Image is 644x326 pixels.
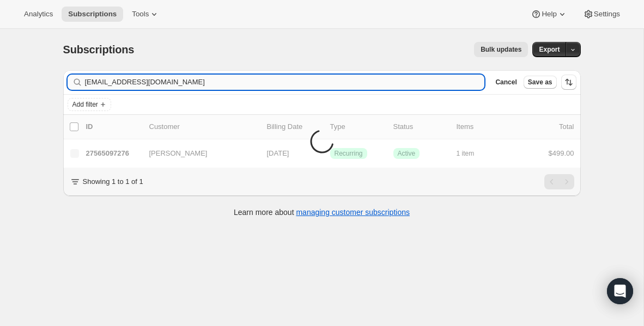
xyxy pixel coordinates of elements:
[474,42,528,57] button: Bulk updates
[495,78,517,87] span: Cancel
[542,10,556,19] span: Help
[234,207,410,218] p: Learn more about
[132,10,149,19] span: Tools
[296,208,410,217] a: managing customer subscriptions
[62,7,123,22] button: Subscriptions
[524,7,574,22] button: Help
[68,10,117,19] span: Subscriptions
[491,76,521,89] button: Cancel
[539,45,560,54] span: Export
[576,7,627,22] button: Settings
[85,75,485,90] input: Filter subscribers
[544,174,574,189] nav: Pagination
[63,44,135,56] span: Subscriptions
[607,278,633,304] div: Open Intercom Messenger
[24,10,53,19] span: Analytics
[524,76,557,89] button: Save as
[528,78,552,87] span: Save as
[125,7,166,22] button: Tools
[17,7,59,22] button: Analytics
[83,176,143,187] p: Showing 1 to 1 of 1
[594,10,620,19] span: Settings
[72,100,98,109] span: Add filter
[532,42,566,57] button: Export
[561,75,576,90] button: Sort the results
[481,45,521,54] span: Bulk updates
[68,98,111,111] button: Add filter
